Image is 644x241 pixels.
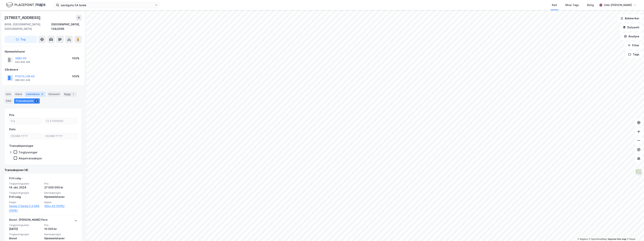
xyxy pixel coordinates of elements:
span: Eierskapstype [44,191,77,194]
a: Improve this map [608,238,626,240]
span: Tinglysningsdato [9,182,42,185]
div: 4 [35,99,38,103]
iframe: Chat Widget [625,223,644,241]
button: Tags [625,51,642,58]
div: Tinglysninger [19,151,38,154]
span: Pris [44,182,77,185]
button: Tag [5,36,37,43]
span: Selger [9,201,42,204]
button: Datasett [620,24,642,31]
span: Pris [44,224,77,227]
div: Eiere [14,92,23,97]
input: Fra [9,118,42,124]
div: Pris [9,113,14,117]
a: Sandg 3 Sandg 5 A ANS (100%) [9,204,42,213]
span: Tinglysningstype [9,191,42,194]
input: Søk på adresse, matrikkel, gårdeiere, leietakere eller personer [59,2,155,8]
div: Bygg [63,92,77,97]
div: Aksjetransaksjon [19,157,42,160]
div: Dato [9,127,16,132]
div: Transaksjonstype [9,144,33,148]
a: Mapbox [578,238,588,240]
div: 10 000 kr [44,227,77,231]
div: Fritt salg - [9,176,23,182]
div: Info [5,92,12,97]
div: 989 822 438 [15,79,30,82]
span: Kjøper [44,201,77,204]
div: [STREET_ADDRESS] [5,15,41,21]
div: Fritt salg [9,195,42,199]
div: Annet [9,236,42,241]
img: logo.f888ab2527a4732fd821a326f86c7f29.svg [6,2,45,8]
input: Til 27000000 [44,118,77,124]
input: DD.MM.YYYY [9,133,42,139]
a: OpenStreetMap [589,238,607,240]
div: ESG [5,98,13,104]
input: DD.MM.YYYY [44,133,77,139]
div: Bolig [587,3,594,7]
div: 27 000 000 kr [44,185,77,190]
div: 100% [72,56,79,61]
div: 933 909 328 [15,61,30,64]
div: Odd-[PERSON_NAME] [604,3,632,7]
div: Hjemmelshaver [44,195,77,199]
img: Z [635,169,642,176]
div: Datasett [47,92,61,97]
div: Kontrollprogram for chat [625,223,644,241]
div: Hjemmelshaver [44,236,77,241]
span: Eierskapstype [44,233,77,236]
span: Tinglysningsdato [9,224,42,227]
button: Filter [624,42,642,49]
button: Bokmerker [617,15,642,22]
div: Transaksjoner [14,98,40,104]
div: [DATE] [9,227,42,231]
span: Tinglysningstype [9,233,42,236]
div: Mine Tags [565,3,579,7]
div: 100% [72,74,79,79]
div: Annet - [PERSON_NAME] flere [9,218,48,224]
div: [GEOGRAPHIC_DATA], 138/2095 [51,22,82,31]
div: 1 [71,92,75,96]
div: Hjemmelshaver [5,49,82,54]
button: Analyse [621,33,642,40]
div: Leietakere [25,92,46,97]
div: 8006, [GEOGRAPHIC_DATA], [GEOGRAPHIC_DATA] [5,22,51,31]
a: S5bo AS (100%) [44,204,77,208]
div: Gårdeiere [5,67,82,72]
div: Transaksjoner (4) [5,168,82,172]
div: 9 [40,92,44,96]
div: 14. okt. 2024 [9,185,42,190]
div: Kart [552,3,557,7]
